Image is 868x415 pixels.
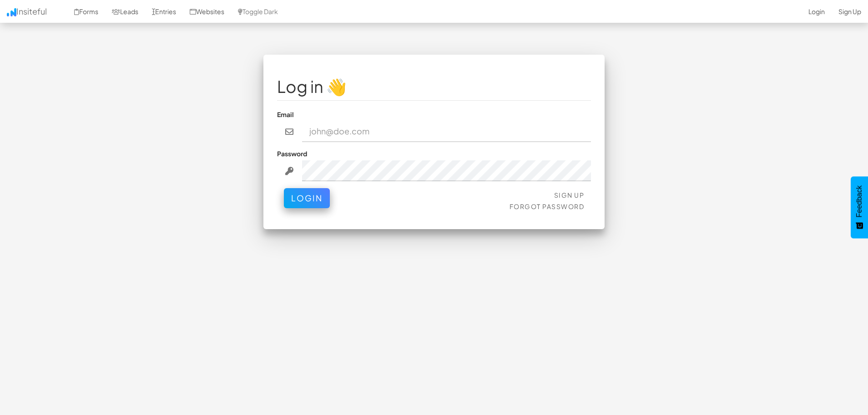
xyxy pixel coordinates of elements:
[851,176,868,238] button: Feedback - Show survey
[277,77,591,96] h1: Log in 👋
[554,191,585,199] a: Sign Up
[510,202,585,210] a: Forgot Password
[277,110,294,119] label: Email
[277,149,307,158] label: Password
[7,8,16,16] img: icon.png
[284,188,330,208] button: Login
[302,121,591,142] input: john@doe.com
[855,185,863,217] span: Feedback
